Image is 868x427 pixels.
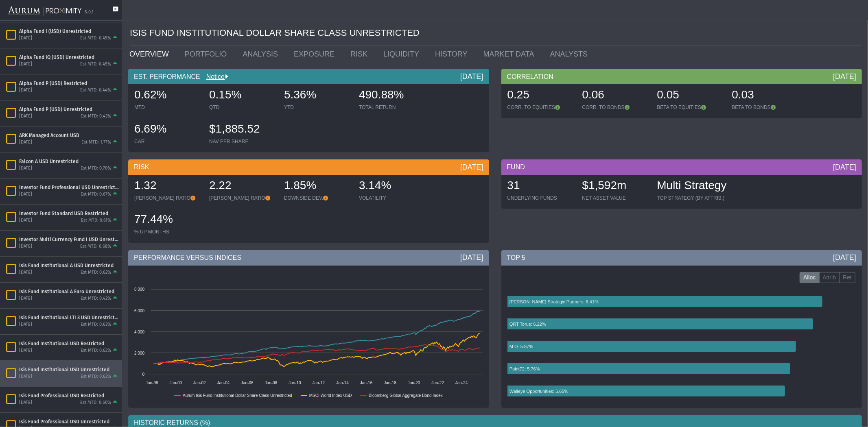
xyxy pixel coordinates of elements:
div: Notice [200,72,228,81]
div: TOTAL RETURN [359,104,426,111]
text: Point72: 5.76% [509,366,540,371]
div: NAV PER SHARE [209,138,276,145]
div: Est MTD: 0.44% [80,87,111,94]
div: Est MTD: 0.62% [81,348,111,354]
div: Isis Fund Professional USD Unrestricted [19,418,119,425]
text: Jan-04 [217,381,230,385]
div: [DATE] [833,72,856,81]
div: Est MTD: 0.68% [80,244,111,250]
div: Est MTD: 1.77% [81,139,111,146]
div: Est MTD: 0.45% [80,61,111,68]
div: YTD [284,104,351,111]
a: OVERVIEW [123,46,179,62]
div: 3.14% [359,178,426,195]
text: Walleye Opportunities: 5.65% [509,389,568,394]
div: Est MTD: 0.43% [81,113,111,120]
text: 2 000 [134,351,144,355]
a: ANALYSIS [236,46,288,62]
text: [PERSON_NAME] Strategic Partners: 6.41% [509,299,599,304]
span: 0.15% [209,88,241,101]
div: BETA TO BONDS [732,104,799,111]
div: [PERSON_NAME] RATIO [134,195,201,201]
text: M O: 5.87% [509,344,533,349]
a: RISK [344,46,377,62]
div: [DATE] [19,192,32,198]
div: [DATE] [19,166,32,172]
div: Est MTD: 0.67% [81,192,111,198]
div: [DATE] [19,113,32,120]
div: [DATE] [19,348,32,354]
div: [DATE] [19,322,32,328]
span: 0.25 [507,88,530,101]
div: [DATE] [460,72,483,81]
text: Jan-00 [169,381,182,385]
div: [DATE] [19,374,32,380]
span: 0.62% [134,88,166,101]
text: Jan-14 [336,381,349,385]
div: Alpha Fund IQ (USD) Unrestricted [19,54,119,61]
a: LIQUIDITY [377,46,429,62]
label: Alloc [800,272,819,283]
text: 0 [142,372,144,377]
div: [DATE] [19,296,32,302]
div: [DATE] [19,244,32,250]
div: Est MTD: 0.62% [81,270,111,276]
label: Ret [839,272,855,283]
div: [DATE] [19,35,32,41]
div: 0.03 [732,87,799,104]
div: 5.0.1 [85,9,94,15]
div: ARK Managed Account USD [19,132,119,139]
div: UNDERLYING FUNDS [507,195,574,201]
text: QRT Torus: 6.22% [509,322,546,327]
div: [DATE] [833,253,856,262]
div: [DATE] [19,400,32,406]
div: 77.44% [134,211,201,229]
a: ANALYSTS [544,46,598,62]
div: [DATE] [19,270,32,276]
text: Jan-02 [193,381,206,385]
div: Isis Fund Institutional A USD Unrestricted [19,262,119,269]
div: 6.69% [134,121,201,138]
div: Est MTD: 0.42% [81,296,111,302]
text: Jan-16 [360,381,373,385]
div: ISIS FUND INSTITUTIONAL DOLLAR SHARE CLASS UNRESTRICTED [130,20,862,46]
a: PORTFOLIO [179,46,237,62]
text: Jan-20 [408,381,420,385]
text: MSCI World Index USD [309,393,352,398]
div: Est MTD: 0.60% [80,400,111,406]
div: [DATE] [833,162,856,172]
text: Jan-08 [265,381,278,385]
div: 2.22 [209,178,276,195]
div: CORR. TO EQUITIES [507,104,574,111]
text: Jan-06 [241,381,254,385]
text: Jan-10 [289,381,301,385]
div: % UP MONTHS [134,229,201,235]
div: RISK [128,159,489,175]
text: Jan-18 [384,381,396,385]
div: PERFORMANCE VERSUS INDICES [128,250,489,266]
div: [DATE] [460,253,483,262]
text: Jan-22 [431,381,444,385]
div: Multi Strategy [657,178,727,195]
div: Est MTD: 0.61% [81,218,111,224]
div: 1.85% [284,178,351,195]
div: 1.32 [134,178,201,195]
div: [PERSON_NAME] RATIO [209,195,276,201]
div: [DATE] [19,61,32,68]
a: Notice [200,73,225,80]
div: Est MTD: 0.62% [81,374,111,380]
div: TOP STRATEGY (BY ATTRIB.) [657,195,727,201]
div: 5.36% [284,87,351,104]
div: CORR. TO BONDS [582,104,649,111]
div: [DATE] [19,87,32,94]
div: Investor Fund Professional USD Unrestricted [19,184,119,191]
div: Alpha Fund P (USD) Restricted [19,80,119,87]
div: 490.88% [359,87,426,104]
a: EXPOSURE [288,46,344,62]
div: 0.06 [582,87,649,104]
a: HISTORY [429,46,477,62]
label: Attrib [819,272,840,283]
div: Isis Fund Institutional LTI 3 USD Unrestricted [19,314,119,321]
div: Isis Fund Institutional USD Unrestricted [19,366,119,373]
div: Investor Multi Currency Fund I USD Unrestricted [19,236,119,243]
